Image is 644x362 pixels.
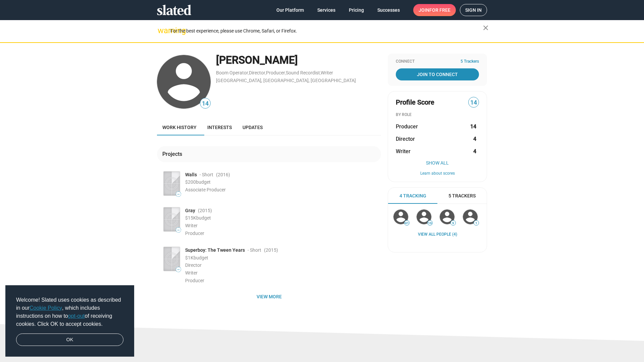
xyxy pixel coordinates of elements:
span: 5 Trackers [448,193,476,199]
span: Writer [185,270,198,276]
span: (2015 ) [264,247,278,253]
a: dismiss cookie message [16,334,123,346]
span: View more [162,291,376,303]
span: Pricing [349,4,364,16]
span: 41 [405,221,409,225]
span: Associate Producer [185,187,226,192]
div: Connect [396,59,479,64]
span: $200 [185,179,196,185]
span: Producer [396,123,418,130]
span: Work history [162,125,197,130]
span: Writer [396,148,411,155]
span: Producer [185,231,204,236]
strong: 4 [473,148,476,155]
span: $1K [185,255,194,260]
span: 14 [469,98,479,107]
span: 14 [200,99,210,108]
span: for free [429,4,450,16]
button: Learn about scores [396,171,479,176]
span: Sign in [465,4,482,16]
a: Our Platform [271,4,309,16]
span: - Short [248,247,261,253]
a: Writer [321,70,333,75]
a: Director [249,70,265,75]
a: Producer [266,70,285,75]
span: Successes [377,4,400,16]
span: Superboy: The Tween Years [185,247,245,253]
div: cookieconsent [5,285,134,357]
span: budget [196,215,211,221]
span: - Short [200,172,213,178]
a: Updates [237,119,268,135]
button: View more [157,291,381,303]
span: Updates [243,125,263,130]
span: Welcome! Slated uses cookies as described in our , which includes instructions on how to of recei... [16,296,123,328]
a: View all People (4) [418,232,457,237]
span: — [176,268,181,271]
a: Sign in [460,4,487,16]
span: Producer [185,278,204,283]
a: Sound Recordist [286,70,320,75]
a: Pricing [343,4,369,16]
span: 16 [428,221,432,225]
span: Our Platform [276,4,304,16]
span: (2016 ) [216,172,230,178]
span: Services [317,4,335,16]
a: Interests [202,119,237,135]
mat-icon: close [482,24,490,32]
span: Gray [185,207,195,214]
div: For the best experience, please use Chrome, Safari, or Firefox. [170,26,483,36]
span: Director [185,262,202,268]
span: budget [194,255,208,260]
div: [PERSON_NAME] [216,53,381,67]
span: (2015 ) [198,207,212,214]
a: Work history [157,119,202,135]
span: Join [419,4,450,16]
a: Boom Operator [216,70,248,75]
a: [GEOGRAPHIC_DATA], [GEOGRAPHIC_DATA], [GEOGRAPHIC_DATA] [216,78,356,83]
button: Show All [396,160,479,166]
mat-icon: warning [158,26,166,35]
span: Interests [207,125,232,130]
span: Walls [185,172,197,178]
span: Writer [185,223,198,228]
strong: 14 [470,123,476,130]
span: 5 Trackers [461,59,479,64]
span: Join To Connect [397,68,478,80]
a: opt-out [68,313,85,319]
span: Director [396,135,415,142]
a: Successes [372,4,405,16]
div: BY ROLE [396,112,479,118]
a: Cookie Policy [30,305,62,311]
span: — [176,192,181,196]
span: budget [196,179,211,185]
span: 1 [474,221,479,225]
div: Projects [162,150,185,158]
span: 4 Tracking [399,193,426,199]
span: — [176,228,181,232]
a: Services [312,4,341,16]
a: Joinfor free [413,4,456,16]
span: 9 [451,221,455,225]
span: $15K [185,215,196,221]
a: Join To Connect [396,68,479,80]
strong: 4 [473,135,476,142]
span: Profile Score [396,98,434,107]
